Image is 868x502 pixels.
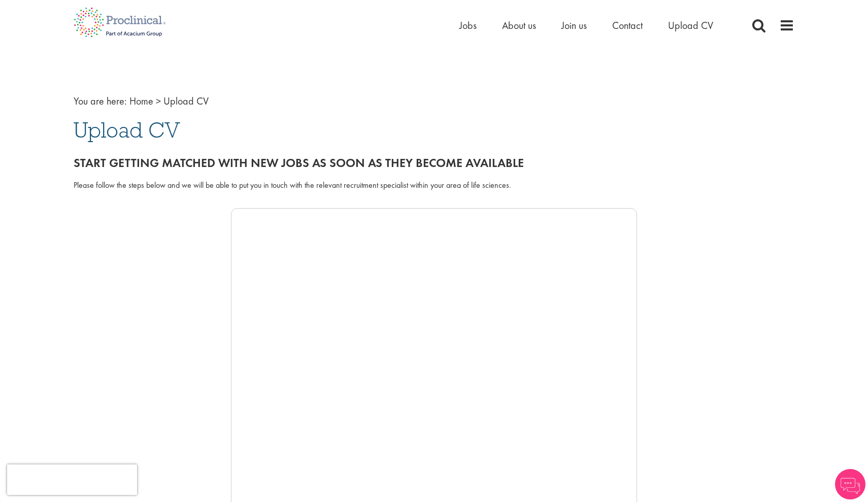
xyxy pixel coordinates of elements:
img: Chatbot [835,469,865,499]
div: Please follow the steps below and we will be able to put you in touch with the relevant recruitme... [74,180,794,191]
a: breadcrumb link [129,94,153,108]
h2: Start getting matched with new jobs as soon as they become available [74,156,794,170]
a: Contact [612,19,643,32]
iframe: reCAPTCHA [7,464,137,495]
a: About us [502,19,536,32]
span: Upload CV [163,94,209,108]
a: Upload CV [668,19,713,32]
span: You are here: [74,94,127,108]
a: Jobs [459,19,477,32]
a: Join us [561,19,587,32]
span: > [156,94,161,108]
span: Upload CV [74,116,180,144]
